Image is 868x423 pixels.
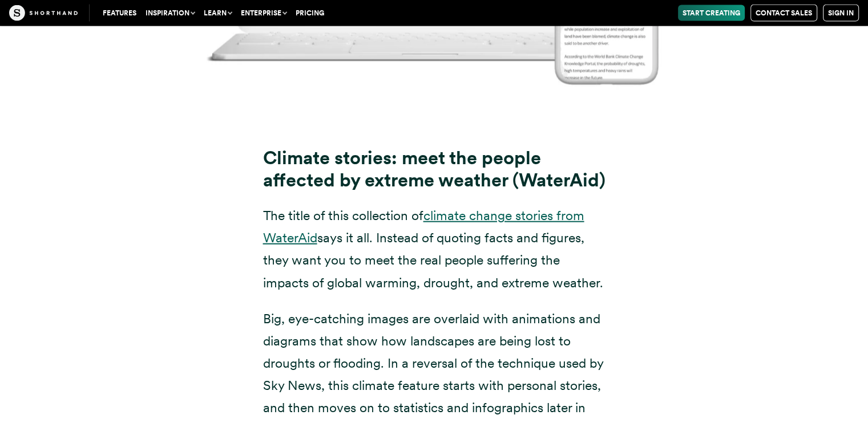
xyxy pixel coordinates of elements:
[263,205,605,294] p: The title of this collection of says it all. Instead of quoting facts and figures, they want you ...
[98,5,141,21] a: Features
[236,5,291,21] button: Enterprise
[678,5,745,21] a: Start Creating
[291,5,329,21] a: Pricing
[199,5,236,21] button: Learn
[141,5,199,21] button: Inspiration
[9,5,78,21] img: The Craft
[263,208,584,246] a: climate change stories from WaterAid
[263,147,605,191] strong: Climate stories: meet the people affected by extreme weather (WaterAid)
[823,5,859,22] a: Sign in
[750,5,817,22] a: Contact Sales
